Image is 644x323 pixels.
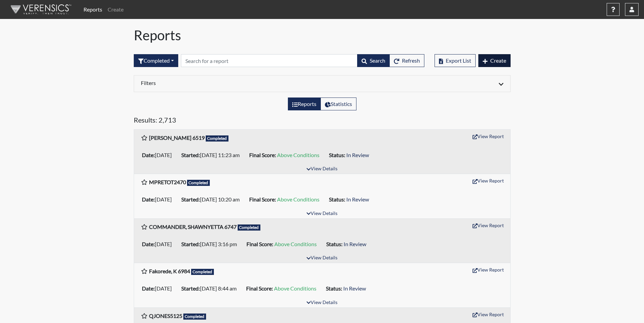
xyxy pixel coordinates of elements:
li: [DATE] [139,194,179,205]
li: [DATE] 3:16 pm [179,239,244,250]
b: MPRETOT2470 [149,179,186,185]
button: View Report [470,175,507,186]
button: View Report [470,131,507,142]
button: Refresh [389,54,424,67]
button: View Report [470,264,507,275]
button: Search [357,54,390,67]
b: Final Score: [246,285,273,292]
button: View Report [470,220,507,231]
b: Final Score: [249,152,276,158]
b: Started: [181,152,200,158]
button: Completed [134,54,178,67]
span: In Review [343,285,366,292]
button: View Details [303,298,341,307]
span: Export List [446,57,471,64]
button: Export List [435,54,476,67]
b: Date: [142,196,155,202]
span: Completed [191,269,214,275]
b: Date: [142,285,155,292]
span: Completed [187,180,210,186]
a: Create [105,3,126,16]
span: In Review [346,152,369,158]
div: Click to expand/collapse filters [136,80,509,88]
span: In Review [346,196,369,202]
b: Fakorede, K 6984 [149,268,190,274]
div: Filter by interview status [134,54,178,67]
li: [DATE] 10:20 am [179,194,246,205]
span: Create [490,57,506,64]
span: Completed [238,224,261,231]
h1: Reports [134,27,511,43]
b: Started: [181,285,200,292]
b: Final Score: [246,241,273,247]
b: [PERSON_NAME] 6519 [149,134,205,141]
button: View Details [303,209,341,218]
span: Above Conditions [277,196,319,202]
span: Above Conditions [274,285,316,292]
b: Date: [142,152,155,158]
button: View Report [470,309,507,320]
b: Started: [181,196,200,202]
b: Status: [329,196,345,202]
button: Create [478,54,511,67]
li: [DATE] [139,283,179,294]
b: QJONES5125 [149,313,182,319]
b: Status: [326,241,343,247]
label: View the list of reports [288,98,321,110]
b: Date: [142,241,155,247]
span: Completed [183,314,206,320]
span: In Review [344,241,366,247]
b: Status: [329,152,345,158]
span: Search [370,57,385,64]
h5: Results: 2,713 [134,116,511,127]
b: COMMANDER, SHAWNYETTA 6747 [149,223,237,230]
b: Final Score: [249,196,276,202]
label: View statistics about completed interviews [320,98,356,110]
b: Status: [326,285,342,292]
input: Search by Registration ID, Interview Number, or Investigation Name. [181,54,357,67]
button: View Details [303,165,341,174]
a: Reports [81,3,105,16]
h6: Filters [141,80,317,86]
span: Above Conditions [274,241,317,247]
span: Completed [206,135,229,142]
b: Started: [181,241,200,247]
button: View Details [303,254,341,263]
span: Refresh [402,57,420,64]
li: [DATE] [139,150,179,160]
li: [DATE] [139,239,179,250]
li: [DATE] 8:44 am [179,283,243,294]
li: [DATE] 11:23 am [179,150,246,160]
span: Above Conditions [277,152,319,158]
